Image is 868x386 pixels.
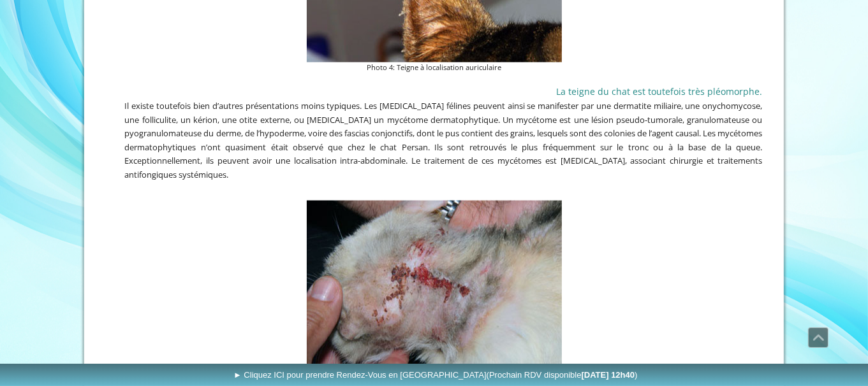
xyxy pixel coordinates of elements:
img: Un traitement devra être mis en place pour contrôler la teigne de ce chat [307,201,562,371]
a: Défiler vers le haut [808,327,828,348]
b: [DATE] 12h40 [582,370,635,380]
span: Défiler vers le haut [809,328,828,347]
figcaption: Photo 4: Teigne à localisation auriculaire [307,62,562,73]
span: Il existe toutefois bien d’autres présentations moins typiques. Les [MEDICAL_DATA] félines peuven... [125,100,763,180]
span: ► Cliquez ICI pour prendre Rendez-Vous en [GEOGRAPHIC_DATA] [233,370,638,380]
span: (Prochain RDV disponible ) [487,370,638,380]
span: La teigne du chat est toutefois très pléomorphe. [557,85,763,97]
